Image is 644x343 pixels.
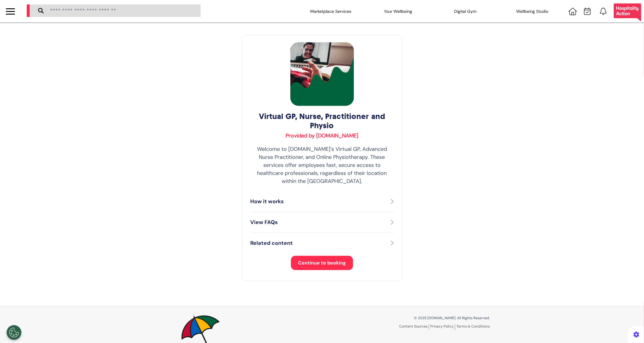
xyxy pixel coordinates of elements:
[291,256,353,270] button: Continue to booking
[251,239,394,248] button: Related content
[503,3,562,20] div: Wellbeing Studio
[298,260,346,266] span: Continue to booking
[436,3,495,20] div: Digital Gym
[251,133,394,139] h3: Provided by [DOMAIN_NAME]
[290,42,354,106] img: Virtual GP, Nurse, Practitioner and Physio
[251,218,278,226] p: View FAQs
[251,218,394,227] button: View FAQs
[368,3,428,20] div: Your Wellbeing
[251,197,394,206] button: How it works
[301,3,360,20] div: Marketplace Services
[399,324,429,330] a: Content Sources
[251,145,394,185] p: Welcome to [DOMAIN_NAME]’s Virtual GP, Advanced Nurse Practitioner, and Online Physiotherapy. The...
[251,198,284,206] p: How it works
[251,112,394,130] h2: Virtual GP, Nurse, Practitioner and Physio
[431,324,455,330] a: Privacy Policy
[7,325,21,340] button: Open Preferences
[457,324,490,329] a: Terms & Conditions
[251,239,293,247] p: Related content
[327,315,490,321] p: © 2025 [DOMAIN_NAME]. All Rights Reserved.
